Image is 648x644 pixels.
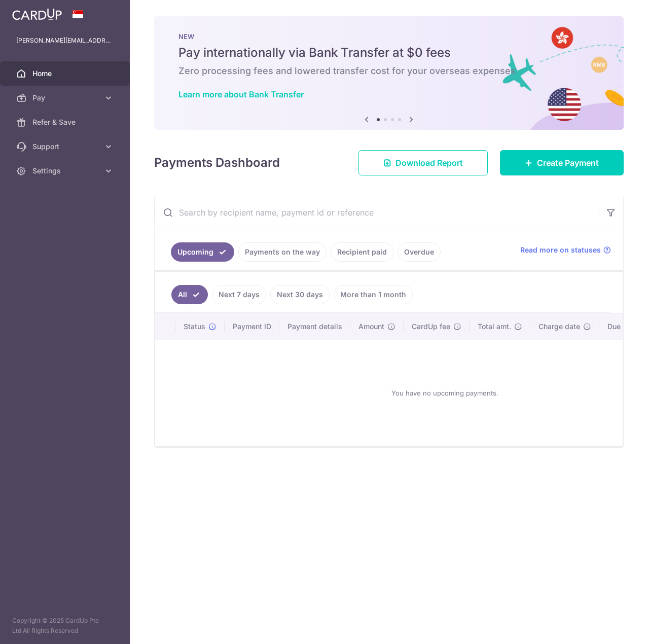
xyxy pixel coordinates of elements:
[225,313,279,340] th: Payment ID
[32,117,99,127] span: Refer & Save
[178,45,599,61] h5: Pay internationally via Bank Transfer at $0 fees
[171,242,234,262] a: Upcoming
[32,93,99,103] span: Pay
[32,141,99,152] span: Support
[537,157,599,169] span: Create Payment
[32,68,99,79] span: Home
[358,150,488,175] a: Download Report
[12,8,62,20] img: CardUp
[155,196,599,229] input: Search by recipient name, payment id or reference
[334,285,413,304] a: More than 1 month
[478,321,511,332] span: Total amt.
[520,245,601,255] span: Read more on statuses
[331,242,393,262] a: Recipient paid
[154,154,280,172] h4: Payments Dashboard
[270,285,330,304] a: Next 30 days
[398,242,441,262] a: Overdue
[178,65,599,77] h6: Zero processing fees and lowered transfer cost for your overseas expenses
[154,16,624,130] img: Bank transfer banner
[607,321,638,332] span: Due date
[358,321,384,332] span: Amount
[178,89,304,99] a: Learn more about Bank Transfer
[238,242,327,262] a: Payments on the way
[395,157,463,169] span: Download Report
[538,321,580,332] span: Charge date
[212,285,266,304] a: Next 7 days
[32,166,99,176] span: Settings
[412,321,450,332] span: CardUp fee
[184,321,205,332] span: Status
[279,313,350,340] th: Payment details
[500,150,624,175] a: Create Payment
[171,285,208,304] a: All
[520,245,611,255] a: Read more on statuses
[178,32,599,41] p: NEW
[16,35,114,46] p: [PERSON_NAME][EMAIL_ADDRESS][DOMAIN_NAME]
